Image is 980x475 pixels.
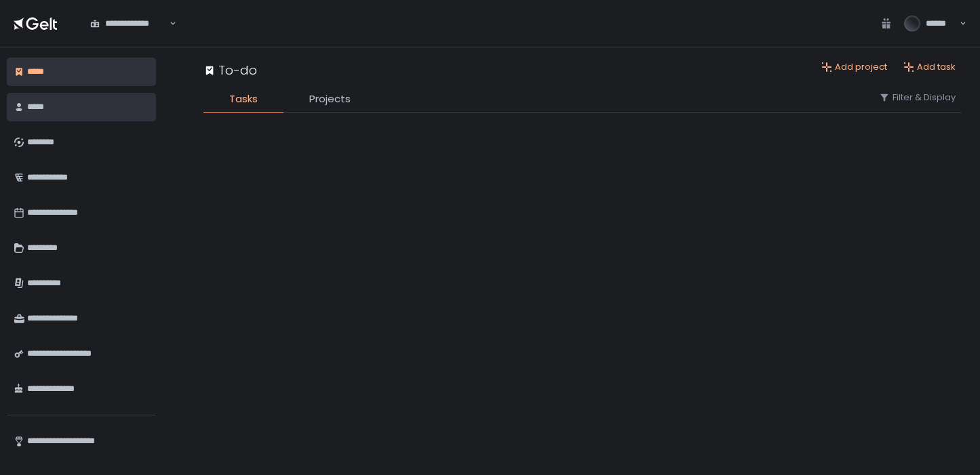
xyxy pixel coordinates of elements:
[229,91,258,107] span: Tasks
[879,91,956,104] button: Filter & Display
[309,91,351,107] span: Projects
[203,61,257,79] div: To-do
[821,61,887,73] button: Add project
[903,61,956,73] button: Add task
[168,17,168,30] input: Search for option
[81,9,176,38] div: Search for option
